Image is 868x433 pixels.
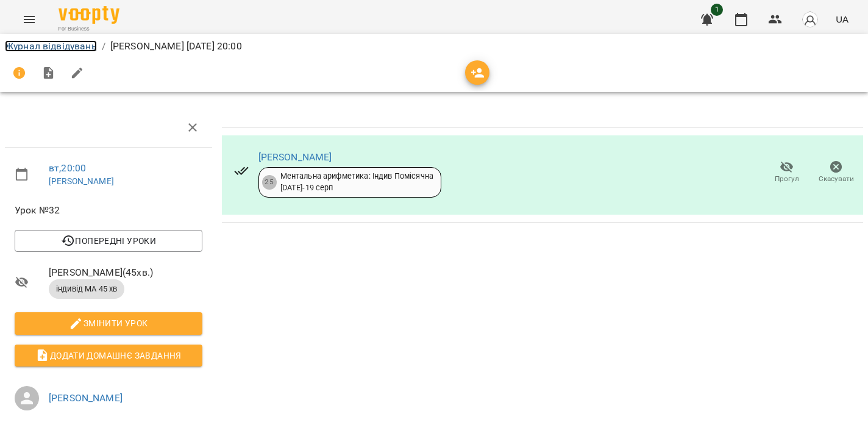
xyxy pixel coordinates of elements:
img: Voopty Logo [59,6,119,24]
span: Урок №32 [15,203,202,218]
a: [PERSON_NAME] [258,151,332,163]
a: [PERSON_NAME] [49,176,114,186]
a: [PERSON_NAME] [49,392,123,404]
span: [PERSON_NAME] ( 45 хв. ) [49,265,202,280]
a: Журнал відвідувань [5,40,97,52]
span: Прогул [775,174,799,184]
span: For Business [59,25,119,33]
span: 1 [711,4,723,16]
button: Скасувати [811,156,861,190]
span: Змінити урок [24,316,193,331]
a: вт , 20:00 [49,162,86,174]
li: / [102,39,105,54]
span: Скасувати [819,174,854,184]
img: avatar_s.png [802,11,819,28]
button: Додати домашнє завдання [15,345,202,367]
button: UA [831,8,853,30]
button: Menu [15,5,44,34]
span: UA [836,13,848,26]
button: Змінити урок [15,312,202,334]
span: Попередні уроки [24,234,193,248]
p: [PERSON_NAME] [DATE] 20:00 [110,39,242,54]
div: 25 [262,175,277,190]
span: індивід МА 45 хв [49,284,124,295]
nav: breadcrumb [5,39,863,54]
button: Попередні уроки [15,230,202,252]
button: Прогул [762,156,811,190]
div: Ментальна арифметика: Індив Помісячна [DATE] - 19 серп [280,171,433,193]
span: Додати домашнє завдання [24,348,193,363]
